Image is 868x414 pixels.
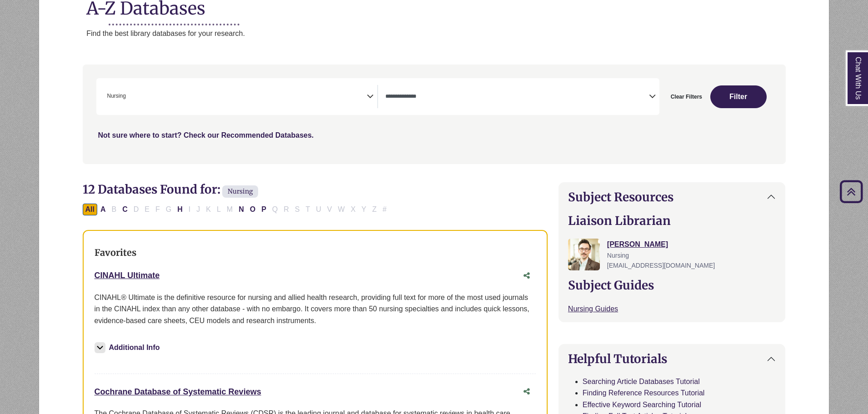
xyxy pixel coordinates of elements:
[95,247,536,258] h3: Favorites
[83,182,220,197] span: 12 Databases Found for:
[568,239,600,270] img: Greg Rosauer
[83,204,97,215] button: All
[222,185,258,198] span: Nursing
[95,387,261,396] a: Cochrane Database of Systematic Reviews
[385,94,649,101] textarea: Search
[665,85,708,108] button: Clear Filters
[583,401,701,409] a: Effective Keyword Searching Tutorial
[86,28,829,40] p: Find the best library databases for your research.
[710,85,767,108] button: Submit for Search Results
[98,131,314,139] a: Not sure where to start? Check our Recommended Databases.
[583,389,705,397] a: Finding Reference Resources Tutorial
[120,204,130,215] button: Filter Results C
[236,204,247,215] button: Filter Results N
[559,183,785,211] button: Subject Resources
[607,262,715,269] span: [EMAIL_ADDRESS][DOMAIN_NAME]
[107,92,126,100] span: Nursing
[568,278,776,292] h2: Subject Guides
[518,383,536,400] button: Share this database
[83,205,390,213] div: Alpha-list to filter by first letter of database name
[175,204,185,215] button: Filter Results H
[837,185,866,198] a: Back to Top
[607,240,668,248] a: [PERSON_NAME]
[559,344,785,373] button: Helpful Tutorials
[518,267,536,284] button: Share this database
[95,292,536,327] p: CINAHL® Ultimate is the definitive resource for nursing and allied health research, providing ful...
[128,94,132,101] textarea: Search
[568,305,618,313] a: Nursing Guides
[95,341,163,354] button: Additional Info
[583,378,700,385] a: Searching Article Databases Tutorial
[83,65,786,164] nav: Search filters
[607,252,629,259] span: Nursing
[104,92,126,100] li: Nursing
[568,214,776,228] h2: Liaison Librarian
[98,204,109,215] button: Filter Results A
[247,204,258,215] button: Filter Results O
[95,271,160,280] a: CINAHL Ultimate
[259,204,269,215] button: Filter Results P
